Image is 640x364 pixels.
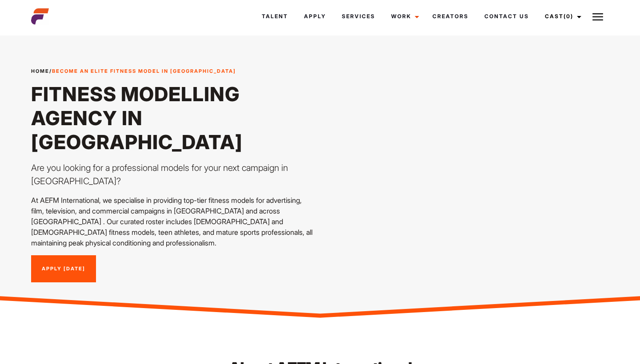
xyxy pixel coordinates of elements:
span: / [31,67,236,75]
img: cropped-aefm-brand-fav-22-square.png [31,8,49,25]
a: Work [383,4,424,28]
strong: Become an Elite Fitness Model in [GEOGRAPHIC_DATA] [52,68,236,74]
a: Talent [254,4,296,28]
a: Contact Us [476,4,537,28]
a: Home [31,68,49,74]
p: At AEFM International, we specialise in providing top-tier fitness models for advertising, film, ... [31,195,315,248]
a: Services [334,4,383,28]
a: Creators [424,4,476,28]
span: (0) [564,13,573,20]
img: Burger icon [592,12,603,22]
a: Apply [DATE] [31,255,96,283]
p: Are you looking for a professional models for your next campaign in [GEOGRAPHIC_DATA]? [31,161,315,188]
a: Cast(0) [537,4,587,28]
h1: Fitness Modelling Agency in [GEOGRAPHIC_DATA] [31,82,315,154]
a: Apply [296,4,334,28]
